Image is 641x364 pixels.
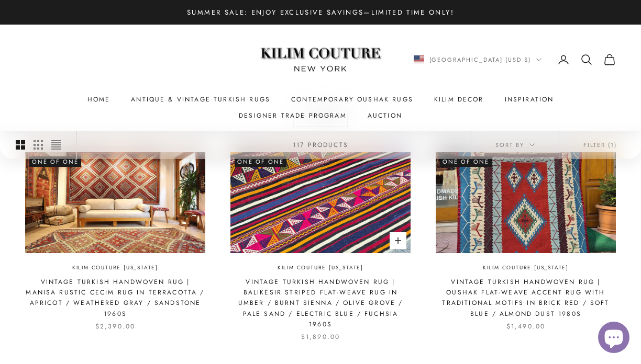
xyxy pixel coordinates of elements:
button: Sort by [471,131,559,159]
span: One of One [235,156,286,167]
sale-price: $1,890.00 [301,332,340,342]
a: Vintage Turkish Handwoven Rug | Oushak Flat-Weave Accent Rug with Traditional Motifs in Brick Red... [436,277,616,320]
a: Contemporary Oushak Rugs [291,94,413,105]
summary: Kilim Decor [434,94,484,105]
button: Change country or currency [414,55,542,64]
span: One of One [29,156,81,167]
sale-price: $2,390.00 [95,321,135,332]
sale-price: $1,490.00 [506,321,545,332]
a: Vintage Turkish Handwoven Rug | Manisa Rustic Cecim Rug in Terracotta / Apricot / Weathered Gray ... [25,277,205,320]
img: Close-up of a colorful vintage Turkish textile with geometric patterns and stripes [230,152,411,253]
span: Sort by [495,140,535,150]
button: Switch to compact product images [51,131,61,159]
p: 117 products [293,140,348,150]
nav: Secondary navigation [414,53,616,66]
img: Logo of Kilim Couture New York [255,35,386,85]
a: Kilim Couture [US_STATE] [483,264,569,272]
a: Vintage Turkish Handwoven Rug | Balikesir Striped Flat-Weave Rug in Umber / Burnt Sienna / Olive ... [230,277,411,330]
a: Inspiration [505,94,554,105]
span: One of One [440,156,492,167]
a: Home [87,94,110,105]
a: Auction [368,110,402,121]
a: Kilim Couture [US_STATE] [72,264,158,272]
img: United States [414,55,424,63]
button: Switch to larger product images [16,131,25,159]
button: Filter (1) [559,131,641,159]
button: Switch to smaller product images [34,131,43,159]
p: Summer Sale: Enjoy Exclusive Savings—Limited Time Only! [187,7,454,18]
a: Antique & Vintage Turkish Rugs [131,94,270,105]
a: Designer Trade Program [239,110,347,121]
inbox-online-store-chat: Shopify online store chat [595,322,633,356]
nav: Primary navigation [25,94,616,121]
a: Kilim Couture [US_STATE] [278,264,363,272]
span: [GEOGRAPHIC_DATA] (USD $) [429,55,532,64]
